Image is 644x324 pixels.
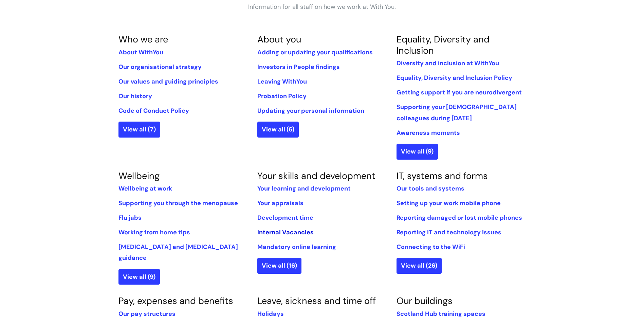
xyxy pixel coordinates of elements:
a: Holidays [257,310,284,318]
a: View all (9) [397,144,438,159]
a: View all (26) [397,258,442,273]
a: Supporting your [DEMOGRAPHIC_DATA] colleagues during [DATE] [397,103,517,122]
a: Equality, Diversity and Inclusion Policy [397,74,512,82]
a: Updating your personal information [257,107,364,115]
a: Our pay structures [118,310,176,318]
a: Leaving WithYou [257,77,307,86]
a: Flu jabs [118,214,142,222]
a: Reporting IT and technology issues [397,228,501,236]
a: Reporting damaged or lost mobile phones [397,214,522,222]
a: Our buildings [397,295,453,307]
a: Development time [257,214,313,222]
a: Who we are [118,33,168,45]
a: About you [257,33,301,45]
a: Diversity and inclusion at WithYou [397,59,499,67]
a: Our organisational strategy [118,63,202,71]
a: Internal Vacancies [257,228,314,236]
a: Scotland Hub training spaces [397,310,485,318]
a: Probation Policy [257,92,307,100]
a: Adding or updating your qualifications [257,48,373,56]
a: View all (6) [257,122,299,137]
a: Code of Conduct Policy [118,107,189,115]
a: Your appraisals [257,199,303,207]
a: Awareness moments [397,129,460,137]
a: Our values and guiding principles [118,77,218,86]
a: Equality, Diversity and Inclusion [397,33,490,56]
p: Information for all staff on how we work at With You. [220,1,424,12]
a: Mandatory online learning [257,243,336,251]
a: Your skills and development [257,170,375,182]
a: View all (16) [257,258,301,273]
a: View all (7) [118,122,160,137]
a: IT, systems and forms [397,170,488,182]
a: Working from home tips [118,228,190,236]
a: Leave, sickness and time off [257,295,376,307]
a: Connecting to the WiFi [397,243,465,251]
a: Setting up your work mobile phone [397,199,501,207]
a: About WithYou [118,48,163,56]
a: Our tools and systems [397,184,464,193]
a: View all (9) [118,269,160,285]
a: Wellbeing at work [118,184,172,193]
a: Pay, expenses and benefits [118,295,233,307]
a: Investors in People findings [257,63,340,71]
a: [MEDICAL_DATA] and [MEDICAL_DATA] guidance [118,243,238,262]
a: Wellbeing [118,170,160,182]
a: Your learning and development [257,184,351,193]
a: Supporting you through the menopause [118,199,238,207]
a: Getting support if you are neurodivergent [397,88,522,96]
a: Our history [118,92,152,100]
